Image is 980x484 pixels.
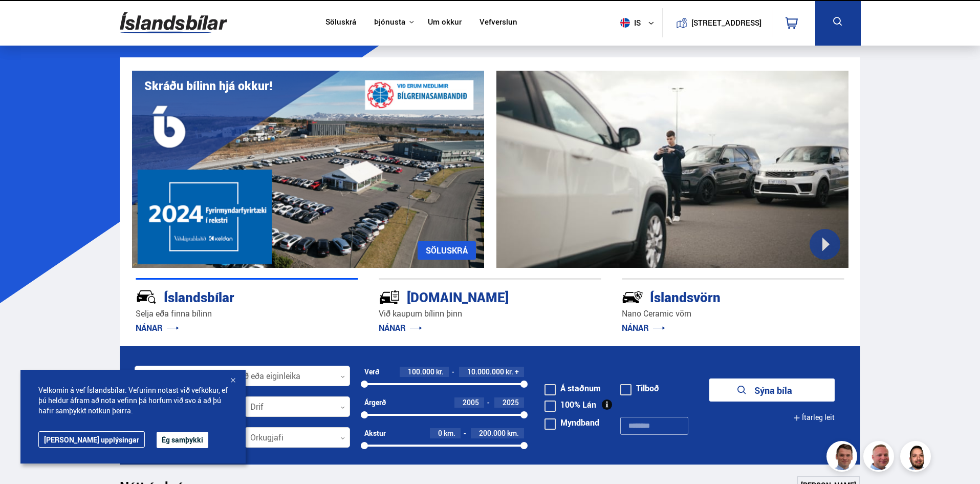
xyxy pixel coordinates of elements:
[622,308,844,320] p: Nano Ceramic vörn
[364,398,386,407] div: Árgerð
[622,322,665,333] a: NÁNAR
[325,17,356,28] a: Söluskrá
[463,397,479,407] span: 2005
[479,428,506,438] span: 200.000
[793,406,835,429] button: Ítarleg leit
[364,368,379,376] div: Verð
[622,286,643,308] img: -Svtn6bYgwAsiwNX.svg
[444,429,455,437] span: km.
[120,6,227,39] img: G0Ugv5HjCgRt.svg
[144,79,272,93] h1: Skráðu bílinn hjá okkur!
[620,18,630,28] img: svg+xml;base64,PHN2ZyB4bWxucz0iaHR0cDovL3d3dy53My5vcmcvMjAwMC9zdmciIHdpZHRoPSI1MTIiIGhlaWdodD0iNT...
[902,443,932,473] img: nhp88E3Fdnt1Opn2.png
[506,368,513,376] span: kr.
[865,443,896,473] img: siFngHWaQ9KaOqBr.png
[622,287,808,305] div: Íslandsvörn
[503,397,519,407] span: 2025
[136,286,157,308] img: JRvxyua_JYH6wB4c.svg
[616,8,662,38] button: is
[467,367,504,376] span: 10.000.000
[374,17,405,27] button: Þjónusta
[438,428,442,438] span: 0
[695,18,758,27] button: [STREET_ADDRESS]
[668,8,767,37] a: [STREET_ADDRESS]
[364,429,386,437] div: Akstur
[136,287,322,305] div: Íslandsbílar
[545,418,599,427] label: Myndband
[515,368,519,376] span: +
[616,18,642,28] span: is
[436,368,444,376] span: kr.
[136,308,358,320] p: Selja eða finna bílinn
[507,429,519,437] span: km.
[379,287,565,305] div: [DOMAIN_NAME]
[157,432,208,448] button: Ég samþykki
[545,401,596,409] label: 100% Lán
[428,17,462,28] a: Um okkur
[418,241,476,260] a: SÖLUSKRÁ
[38,431,145,448] a: [PERSON_NAME] upplýsingar
[480,17,517,28] a: Vefverslun
[379,286,400,308] img: tr5P-W3DuiFaO7aO.svg
[379,308,601,320] p: Við kaupum bílinn þinn
[132,71,484,268] img: eKx6w-_Home_640_.png
[620,384,659,392] label: Tilboð
[38,385,228,416] span: Velkomin á vef Íslandsbílar. Vefurinn notast við vefkökur, ef þú heldur áfram að nota vefinn þá h...
[408,367,434,376] span: 100.000
[709,378,835,402] button: Sýna bíla
[136,322,179,333] a: NÁNAR
[379,322,422,333] a: NÁNAR
[545,384,601,392] label: Á staðnum
[828,443,859,473] img: FbJEzSuNWCJXmdc-.webp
